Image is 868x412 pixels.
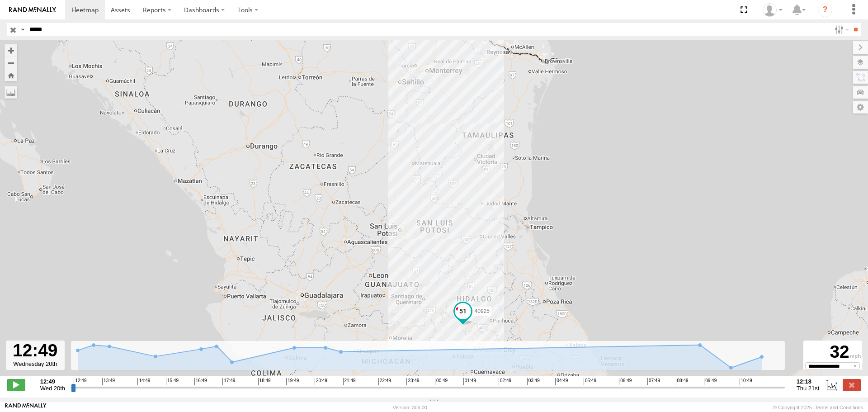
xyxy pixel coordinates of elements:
span: 20:49 [315,378,327,385]
label: Search Query [19,23,26,36]
span: 12:49 [74,378,86,385]
span: 14:49 [137,378,150,385]
button: Zoom Home [5,69,17,81]
span: Wed 20th Aug 2025 [40,385,65,392]
span: 06:49 [619,378,632,385]
a: Visit our Website [5,403,47,412]
span: 09:49 [704,378,717,385]
span: 02:49 [499,378,511,385]
div: Version: 306.00 [393,405,427,410]
span: 17:49 [222,378,235,385]
label: Play/Stop [7,379,25,391]
span: 01:49 [463,378,476,385]
label: Measure [5,86,17,99]
div: Juan Oropeza [759,3,786,17]
span: 08:49 [676,378,689,385]
a: Terms and Conditions [815,405,863,410]
span: 19:49 [286,378,299,385]
img: rand-logo.svg [9,7,56,13]
span: 18:49 [258,378,271,385]
span: 16:49 [194,378,207,385]
span: 22:49 [378,378,391,385]
label: Map Settings [853,101,868,114]
div: 32 [805,342,861,362]
span: 10:49 [740,378,752,385]
div: © Copyright 2025 - [773,405,863,410]
span: 23:49 [406,378,419,385]
span: 40925 [475,308,490,314]
span: 21:49 [343,378,356,385]
span: 03:49 [527,378,540,385]
span: 05:49 [584,378,596,385]
strong: 12:49 [40,378,65,385]
span: 07:49 [647,378,660,385]
i: ? [818,3,832,17]
span: 15:49 [166,378,179,385]
span: 00:49 [435,378,448,385]
span: Thu 21st Aug 2025 [797,385,819,392]
strong: 12:18 [797,378,819,385]
label: Search Filter Options [831,23,850,36]
span: 04:49 [555,378,568,385]
button: Zoom in [5,44,17,57]
label: Close [843,379,861,391]
span: 13:49 [102,378,115,385]
button: Zoom out [5,57,17,69]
